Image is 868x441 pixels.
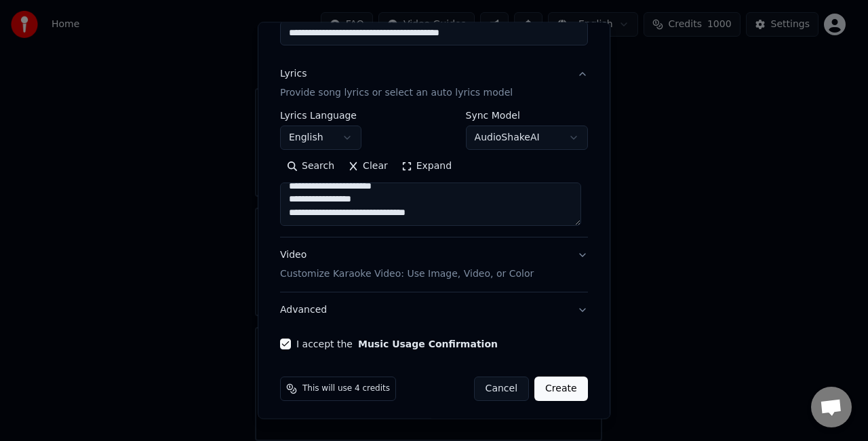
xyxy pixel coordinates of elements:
button: Cancel [474,377,529,401]
button: Advanced [280,292,588,328]
button: I accept the [358,339,498,349]
label: I accept the [296,339,498,349]
p: Customize Karaoke Video: Use Image, Video, or Color [280,267,534,281]
button: Expand [395,155,458,177]
div: LyricsProvide song lyrics or select an auto lyrics model [280,111,588,237]
button: LyricsProvide song lyrics or select an auto lyrics model [280,56,588,111]
button: Create [534,377,588,401]
div: Video [280,248,534,281]
label: Sync Model [466,111,588,120]
label: Lyrics Language [280,111,361,120]
button: VideoCustomize Karaoke Video: Use Image, Video, or Color [280,237,588,292]
button: Search [280,155,341,177]
span: This will use 4 credits [302,383,390,394]
button: Clear [341,155,395,177]
div: Lyrics [280,67,307,81]
p: Provide song lyrics or select an auto lyrics model [280,86,513,100]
